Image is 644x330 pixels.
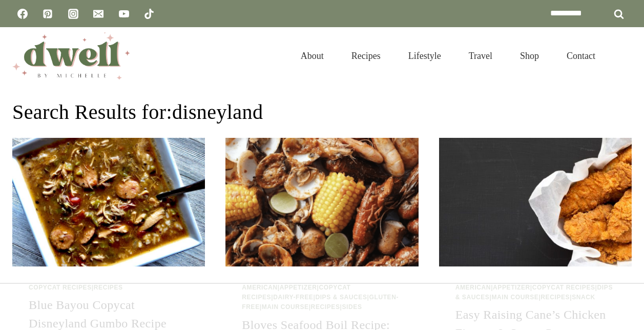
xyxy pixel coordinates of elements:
a: TikTok [139,4,159,24]
a: About [287,39,338,73]
span: disneyland [172,100,263,123]
h1: Search Results for: [12,97,632,128]
img: Blue Bayou Copycat Disneyland Gumbo Recipe [12,138,205,266]
nav: Primary Navigation [287,39,609,73]
a: Lifestyle [394,39,455,73]
a: Recipes [338,39,394,73]
a: Email [88,4,109,24]
a: Instagram [63,4,84,24]
a: Facebook [12,4,33,24]
a: Contact [553,39,609,73]
button: View Search Form [614,47,632,65]
img: Bloves Seafood Boil Recipe: Smackalicious Copycat [225,138,418,266]
a: Shop [506,39,553,73]
img: Easy Raising Cane’s Chicken Fingers & Sauce Copycat Recipe [439,138,632,266]
a: YouTube [114,4,134,24]
a: Travel [455,39,506,73]
img: DWELL by michelle [12,32,130,79]
a: Pinterest [37,4,58,24]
